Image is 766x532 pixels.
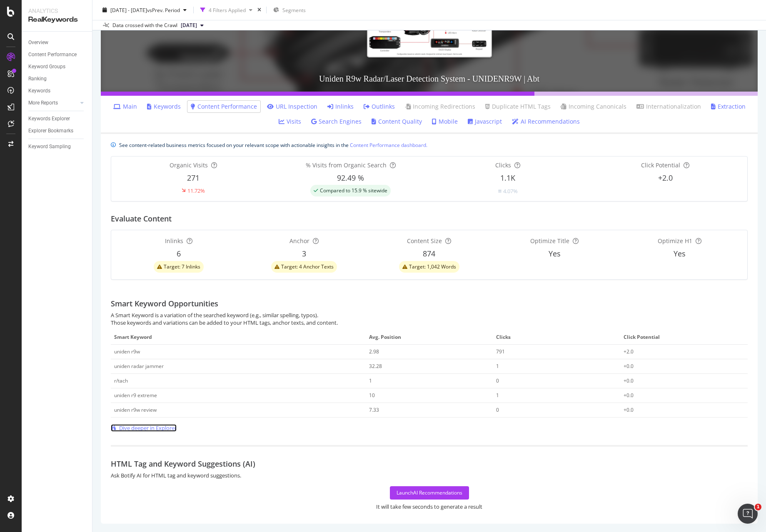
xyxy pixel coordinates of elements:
[500,173,515,183] span: 1.1K
[641,161,680,169] span: Click Potential
[28,87,50,95] div: Keywords
[369,363,478,370] div: 32.28
[372,117,422,126] a: Content Quality
[101,66,758,92] h3: Uniden R9w Radar/Laser Detection System - UNIDENR9W | Abt
[164,264,200,269] span: Target: 7 Inlinks
[165,237,183,245] span: Inlinks
[405,102,475,111] a: Incoming Redirections
[624,406,732,414] div: +0.0
[28,127,73,135] div: Explorer Bookmarks
[503,187,518,195] div: 4.07%
[289,237,309,245] span: Anchor
[495,161,511,169] span: Clicks
[191,102,257,111] a: Content Performance
[112,22,177,29] div: Data crossed with the Crawl
[364,102,395,111] a: Outlinks
[154,261,204,273] div: warning label
[350,141,427,149] a: Content Performance dashboard.
[177,20,207,30] button: [DATE]
[423,249,435,259] span: 874
[282,6,306,13] span: Segments
[320,188,387,193] span: Compared to 15.9 % sitewide
[327,102,354,111] a: Inlinks
[111,300,218,308] h2: Smart Keyword Opportunities
[28,62,86,71] a: Keyword Groups
[306,161,387,169] span: % Visits from Organic Search
[28,87,86,95] a: Keywords
[111,311,748,327] div: A Smart Keyword is a variation of the searched keyword (e.g., similar spelling, typos). Those key...
[369,348,478,355] div: 2.98
[409,264,456,269] span: Target: 1,042 Words
[376,503,482,511] div: It will take few seconds to generate a result
[111,445,748,468] h2: HTML Tag and Keyword Suggestions (AI)
[311,117,362,126] a: Search Engines
[738,504,758,524] iframe: Intercom live chat
[114,333,360,341] span: Smart Keyword
[407,237,442,245] span: Content Size
[28,75,47,83] div: Ranking
[310,185,391,196] div: success label
[512,117,580,126] a: AI Recommendations
[114,392,157,399] div: uniden r9 extreme
[111,424,177,432] a: Dive deeper in Explorer
[147,6,180,13] span: vs Prev. Period
[624,363,732,370] div: +0.0
[369,392,478,399] div: 10
[369,406,478,414] div: 7.33
[281,264,334,269] span: Target: 4 Anchor Texts
[496,348,605,355] div: 791
[270,3,309,17] button: Segments
[114,348,140,355] div: uniden r9w
[658,237,692,245] span: Optimize H1
[28,75,86,83] a: Ranking
[256,6,263,14] div: times
[468,117,502,126] a: Javascript
[337,173,364,183] span: 92.49 %
[674,249,686,259] span: Yes
[496,333,615,341] span: Clicks
[119,424,177,432] span: Dive deeper in Explorer
[147,102,181,111] a: Keywords
[711,102,746,111] a: Extraction
[111,215,172,223] h2: Evaluate Content
[181,22,197,29] span: 2025 Sep. 23rd
[390,486,469,500] button: LaunchAI Recommendations
[267,102,317,111] a: URL Inspection
[113,102,137,111] a: Main
[28,127,86,135] a: Explorer Bookmarks
[114,377,128,385] div: r/tach
[28,114,86,123] a: Keywords Explorer
[658,173,673,183] span: +2.0
[624,377,732,385] div: +0.0
[624,333,742,341] span: Click Potential
[498,190,502,192] img: Equal
[549,249,561,259] span: Yes
[110,6,147,13] span: [DATE] - [DATE]
[485,102,551,111] a: Duplicate HTML Tags
[187,187,205,195] div: 11.72%
[369,377,478,385] div: 1
[28,142,71,151] div: Keyword Sampling
[99,3,190,17] button: [DATE] - [DATE]vsPrev. Period
[636,102,701,111] a: Internationalization
[496,392,605,399] div: 1
[28,62,65,71] div: Keyword Groups
[755,504,761,510] span: 1
[369,333,488,341] span: Avg. Position
[271,261,337,273] div: warning label
[432,117,458,126] a: Mobile
[496,406,605,414] div: 0
[111,472,748,480] div: Ask Botify AI for HTML tag and keyword suggestions.
[561,102,626,111] a: Incoming Canonicals
[397,489,462,496] div: Launch AI Recommendations
[28,7,85,15] div: Analytics
[28,99,58,107] div: More Reports
[624,392,732,399] div: +0.0
[177,249,181,259] span: 6
[624,348,732,355] div: +2.0
[496,363,605,370] div: 1
[197,3,256,17] button: 4 Filters Applied
[28,50,86,59] a: Content Performance
[28,50,77,59] div: Content Performance
[530,237,569,245] span: Optimize Title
